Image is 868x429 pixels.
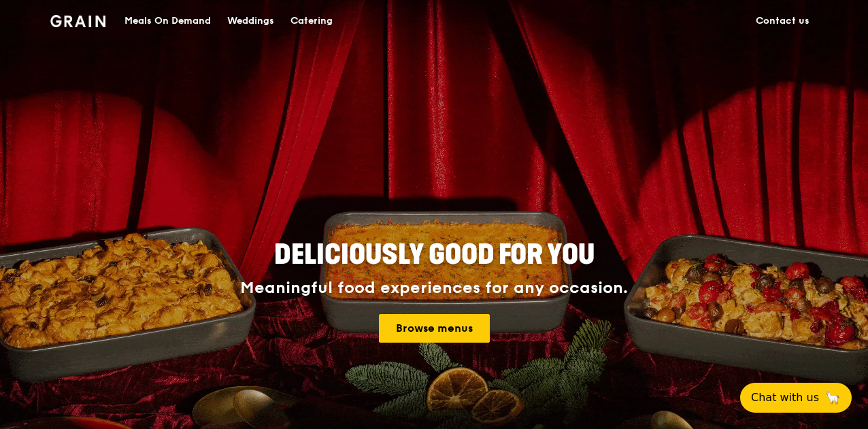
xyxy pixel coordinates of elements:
a: Catering [282,1,341,41]
div: Weddings [227,1,274,41]
a: Contact us [748,1,818,41]
a: Weddings [219,1,282,41]
div: Catering [290,1,333,41]
span: Chat with us [751,390,819,406]
img: Grain [50,15,105,27]
a: Browse menus [379,314,490,343]
span: 🦙 [824,390,841,406]
div: Meals On Demand [124,1,211,41]
button: Chat with us🦙 [740,383,852,413]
